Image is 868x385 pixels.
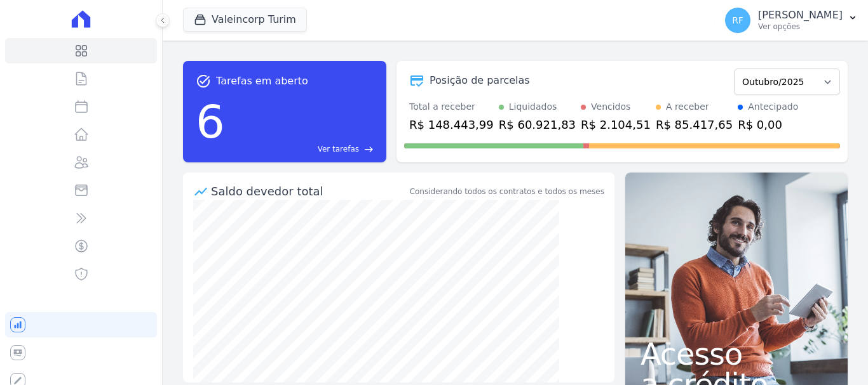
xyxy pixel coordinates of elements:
[732,16,743,25] span: RF
[216,74,308,89] span: Tarefas em aberto
[499,116,576,133] div: R$ 60.921,83
[211,183,407,200] div: Saldo devedor total
[196,89,225,155] div: 6
[591,100,630,114] div: Vencidos
[738,116,798,133] div: R$ 0,00
[758,22,843,32] p: Ver opções
[409,100,494,114] div: Total a receber
[430,73,530,88] div: Posição de parcelas
[748,100,798,114] div: Antecipado
[758,9,843,22] p: [PERSON_NAME]
[183,8,307,32] button: Valeincorp Turim
[196,74,211,89] span: task_alt
[364,145,374,154] span: east
[409,116,494,133] div: R$ 148.443,99
[666,100,709,114] div: A receber
[509,100,557,114] div: Liquidados
[318,143,359,155] span: Ver tarefas
[581,116,651,133] div: R$ 2.104,51
[410,186,604,197] div: Considerando todos os contratos e todos os meses
[715,3,868,38] button: RF [PERSON_NAME] Ver opções
[641,339,832,369] span: Acesso
[230,143,374,155] a: Ver tarefas east
[656,116,733,133] div: R$ 85.417,65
